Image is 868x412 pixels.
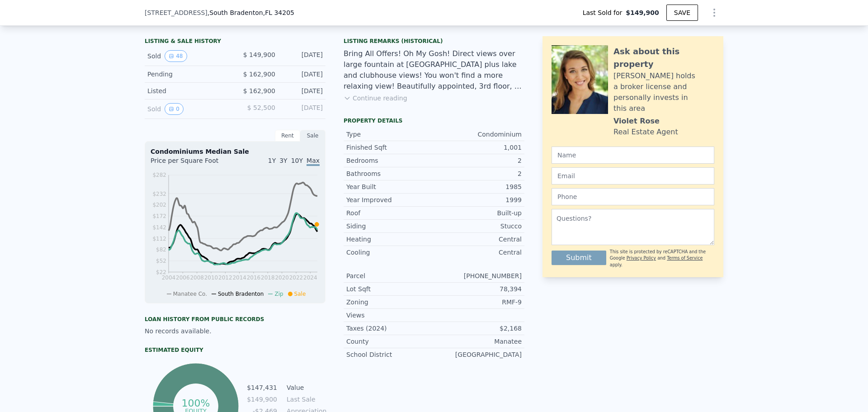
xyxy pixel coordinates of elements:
span: South Bradenton [218,291,264,297]
button: SAVE [666,5,698,21]
div: County [346,337,434,346]
td: $147,431 [246,383,278,393]
div: Violet Rose [613,116,660,127]
tspan: 2008 [190,275,204,281]
span: $149,900 [626,8,659,17]
td: Value [285,383,325,393]
button: Continue reading [344,94,407,103]
tspan: $202 [152,202,166,208]
div: Bathrooms [346,169,434,178]
tspan: 2018 [261,275,275,281]
span: $ 52,500 [247,104,275,111]
tspan: $112 [152,236,166,242]
div: [PHONE_NUMBER] [434,271,522,280]
div: 78,394 [434,284,522,294]
tspan: $142 [152,224,166,231]
span: 1Y [268,157,276,164]
div: This site is protected by reCAPTCHA and the Google and apply. [610,249,714,268]
div: Estimated Equity [145,346,325,354]
button: View historical data [165,50,187,62]
div: Year Improved [346,195,434,204]
span: 3Y [279,157,287,164]
span: Last Sold for [583,8,626,17]
div: [DATE] [283,50,323,62]
div: Central [434,248,522,257]
div: 1999 [434,195,522,204]
div: [PERSON_NAME] holds a broker license and personally invests in this area [613,71,714,114]
div: Condominiums Median Sale [151,147,320,156]
div: Finished Sqft [346,143,434,152]
div: [DATE] [283,103,323,115]
div: No records available. [145,327,325,336]
div: Listing Remarks (Historical) [344,38,524,45]
button: View historical data [165,103,184,115]
div: 2 [434,169,522,178]
div: Property details [344,117,524,124]
div: Parcel [346,271,434,280]
tspan: 2006 [176,275,190,281]
span: , South Bradenton [208,8,294,17]
div: Rent [275,130,300,142]
tspan: $172 [152,213,166,219]
tspan: 2020 [275,275,289,281]
td: Last Sale [285,394,325,404]
td: $149,900 [246,394,278,404]
div: Zoning [346,298,434,307]
div: Loan history from public records [145,316,325,323]
span: $ 162,900 [243,87,275,95]
div: LISTING & SALE HISTORY [145,38,325,47]
span: $ 149,900 [243,51,275,58]
div: Condominium [434,130,522,139]
tspan: 100% [181,398,210,409]
div: [DATE] [283,70,323,79]
tspan: $282 [152,172,166,178]
div: School District [346,350,434,359]
tspan: $82 [156,246,166,253]
span: [STREET_ADDRESS] [145,8,208,17]
span: Manatee Co. [173,291,207,297]
button: Submit [552,251,606,265]
span: Sale [294,291,306,297]
div: $2,168 [434,324,522,333]
div: Price per Square Foot [151,156,235,170]
tspan: 2022 [289,275,303,281]
div: Views [346,311,434,320]
div: Sold [147,103,228,115]
tspan: 2016 [247,275,261,281]
tspan: $22 [156,269,166,275]
div: Heating [346,235,434,244]
a: Terms of Service [667,256,703,260]
div: Taxes (2024) [346,324,434,333]
button: Show Options [705,4,723,22]
div: Bring All Offers! Oh My Gosh! Direct views over large fountain at [GEOGRAPHIC_DATA] plus lake and... [344,48,524,92]
tspan: 2004 [162,275,176,281]
div: Siding [346,222,434,231]
span: $ 162,900 [243,71,275,78]
div: Type [346,130,434,139]
div: Ask about this property [613,45,714,71]
div: 2 [434,156,522,165]
span: , FL 34205 [263,9,294,16]
div: Cooling [346,248,434,257]
div: Sale [300,130,325,142]
div: 1985 [434,182,522,191]
input: Phone [552,188,714,205]
div: Sold [147,50,228,62]
div: Lot Sqft [346,284,434,294]
a: Privacy Policy [627,256,656,260]
div: Central [434,235,522,244]
input: Name [552,147,714,164]
div: 1,001 [434,143,522,152]
span: Zip [274,291,283,297]
tspan: 2024 [303,275,317,281]
div: Manatee [434,337,522,346]
div: Bedrooms [346,156,434,165]
span: Max [307,157,320,166]
input: Email [552,167,714,185]
div: Pending [147,70,228,79]
tspan: $232 [152,191,166,197]
tspan: $52 [156,258,166,264]
span: 10Y [291,157,303,164]
div: Stucco [434,222,522,231]
tspan: 2012 [218,275,232,281]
